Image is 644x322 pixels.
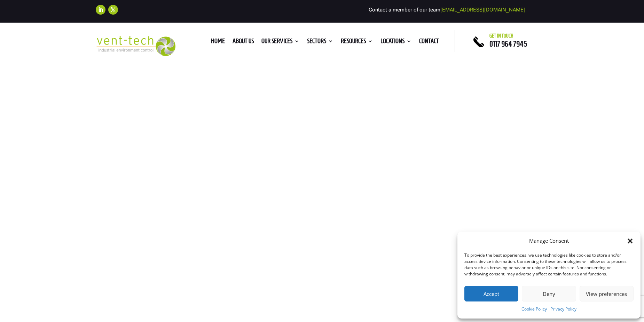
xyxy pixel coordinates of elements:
[489,40,527,48] a: 0117 964 7945
[464,286,518,301] button: Accept
[96,5,105,15] a: Follow on LinkedIn
[489,33,513,39] span: Get in touch
[261,39,299,46] a: Our Services
[96,36,175,56] img: 2023-09-27T08_35_16.549ZVENT-TECH---Clear-background
[464,252,633,277] div: To provide the best experiences, we use technologies like cookies to store and/or access device i...
[580,286,634,301] button: View preferences
[211,39,225,46] a: Home
[627,238,634,244] div: Close dialog
[233,39,254,46] a: About us
[522,286,576,301] button: Deny
[341,39,373,46] a: Resources
[108,5,118,15] a: Follow on X
[419,39,439,46] a: Contact
[380,39,411,46] a: Locations
[440,7,525,13] a: [EMAIL_ADDRESS][DOMAIN_NAME]
[521,305,547,313] a: Cookie Policy
[550,305,576,313] a: Privacy Policy
[369,7,525,13] span: Contact a member of our team
[307,39,333,46] a: Sectors
[529,237,569,245] div: Manage Consent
